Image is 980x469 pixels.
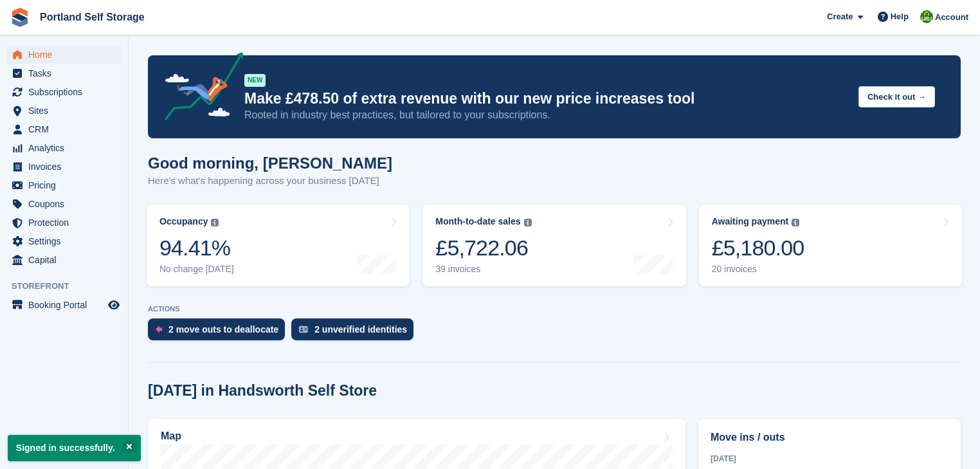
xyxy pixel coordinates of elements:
[435,216,520,227] div: Month-to-date sales
[712,235,804,261] div: £5,180.00
[168,324,278,335] div: 2 move outs to deallocate
[435,235,531,261] div: £5,722.06
[920,10,933,23] img: Sue Wolfendale
[244,74,266,87] div: NEW
[524,219,532,226] img: icon-info-grey-7440780725fd019a000dd9b08b2336e03edf1995a4989e88bcd33f0948082b44.svg
[147,205,410,286] a: Occupancy 94.41% No change [DATE]
[148,154,392,172] h1: Good morning, [PERSON_NAME]
[28,158,105,176] span: Invoices
[211,219,219,226] img: icon-info-grey-7440780725fd019a000dd9b08b2336e03edf1995a4989e88bcd33f0948082b44.svg
[6,120,122,138] a: menu
[28,214,105,232] span: Protection
[28,102,105,120] span: Sites
[28,83,105,101] span: Subscriptions
[28,64,105,82] span: Tasks
[10,8,30,27] img: stora-icon-8386f47178a22dfd0bd8f6a31ec36ba5ce8667c1dd55bd0f319d3a0aa187defe.svg
[422,205,685,286] a: Month-to-date sales £5,722.06 39 invoices
[6,139,122,157] a: menu
[6,232,122,250] a: menu
[6,296,122,314] a: menu
[244,108,848,122] p: Rooted in industry best practices, but tailored to your subscriptions.
[106,297,122,313] a: Preview store
[699,205,962,286] a: Awaiting payment £5,180.00 20 invoices
[858,86,935,107] button: Check it out →
[711,430,948,445] h2: Move ins / outs
[244,89,848,108] p: Make £478.50 of extra revenue with our new price increases tool
[314,324,407,335] div: 2 unverified identities
[28,232,105,250] span: Settings
[891,10,909,23] span: Help
[6,46,122,64] a: menu
[6,102,122,120] a: menu
[8,435,141,461] p: Signed in successfully.
[12,280,128,293] span: Storefront
[148,382,377,400] h2: [DATE] in Handsworth Self Store
[159,264,234,275] div: No change [DATE]
[712,216,789,227] div: Awaiting payment
[28,251,105,269] span: Capital
[6,83,122,101] a: menu
[435,264,531,275] div: 39 invoices
[28,296,105,314] span: Booking Portal
[935,11,968,24] span: Account
[148,174,392,189] p: Here's what's happening across your business [DATE]
[148,305,961,313] p: ACTIONS
[6,251,122,269] a: menu
[6,195,122,213] a: menu
[161,430,181,442] h2: Map
[299,326,308,333] img: verify_identity-adf6edd0f0f0b5bbfe63781bf79b02c33cf7c696d77639b501bdc392416b5a36.svg
[6,214,122,232] a: menu
[6,176,122,194] a: menu
[28,195,105,213] span: Coupons
[711,453,948,464] div: [DATE]
[159,235,234,261] div: 94.41%
[148,318,291,347] a: 2 move outs to deallocate
[6,64,122,82] a: menu
[35,6,150,28] a: Portland Self Storage
[28,46,105,64] span: Home
[291,318,420,347] a: 2 unverified identities
[6,158,122,176] a: menu
[156,326,162,333] img: move_outs_to_deallocate_icon-f764333ba52eb49d3ac5e1228854f67142a1ed5810a6f6cc68b1a99e826820c5.svg
[827,10,853,23] span: Create
[28,139,105,157] span: Analytics
[28,120,105,138] span: CRM
[712,264,804,275] div: 20 invoices
[28,176,105,194] span: Pricing
[792,219,799,226] img: icon-info-grey-7440780725fd019a000dd9b08b2336e03edf1995a4989e88bcd33f0948082b44.svg
[159,216,208,227] div: Occupancy
[154,52,244,125] img: price-adjustments-announcement-icon-8257ccfd72463d97f412b2fc003d46551f7dbcb40ab6d574587a9cd5c0d94...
